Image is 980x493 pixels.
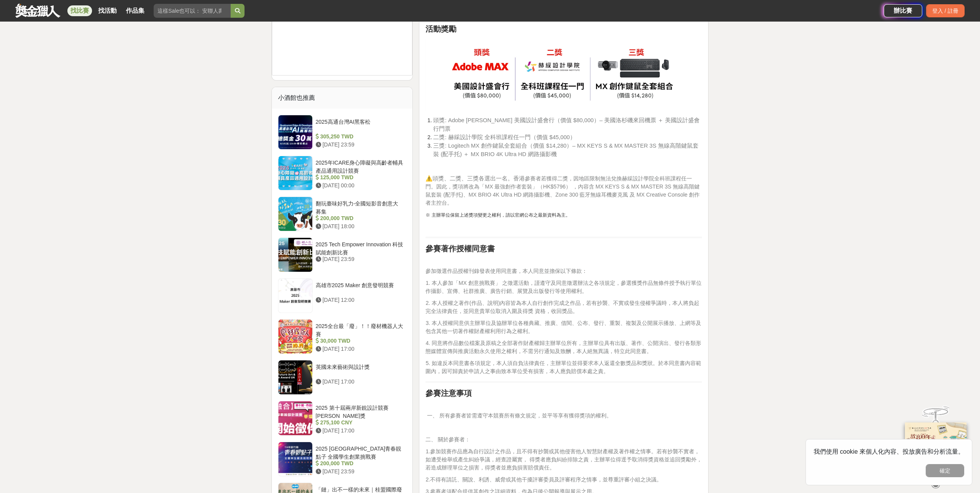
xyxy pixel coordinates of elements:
[426,389,472,397] strong: 參賽注意事項
[884,4,922,17] a: 辦比賽
[926,464,964,477] button: 確定
[426,360,701,374] span: 5. 如違反本同意書各項規定，本人須自負法律責任，主辦單位並得要求本人返還全數獎品和獎狀。於本同意書內容範圍內，因可歸責於申請人之事由致本單位受有損害，本人應負賠償本處之責。
[814,448,964,455] span: 我們使用 cookie 來個人化內容、投放廣告和分析流量。
[426,175,525,182] span: ⚠️頭獎、二獎、三獎各選出一名。香港
[426,300,699,314] span: 2. 本人授權之著作(作品、說明)內容皆為本人自行創作完成之作品，若有抄襲、不實或發生侵權爭議時，本人將負起完全法律責任，並同意貴單位取消入圍及得獎 資格，收回獎品。
[154,4,231,18] input: 這樣Sale也可以： 安聯人壽創意銷售法募集
[272,87,413,109] div: 小酒館也推薦
[316,255,404,263] div: [DATE] 23:59
[433,117,700,132] span: 頭獎: Adobe [PERSON_NAME] 美國設計盛會行（價值 $80,000）– 美國洛杉磯來回機票 ＋ 美國設計盛會行門票
[278,401,407,436] a: 2025 第十屆兩岸新銳設計競賽 [PERSON_NAME]獎 275,100 CNY [DATE] 17:00
[426,448,702,471] span: 1.參加競賽作品應為自行設計之作品，且不得有抄襲或其他侵害他人智慧財產權及著作權之情事。若有抄襲不實者，如遭受檢舉或產生糾紛爭議，經查證屬實， 得獎者應負糾紛排除之責，主辦單位得逕予取消得獎資格...
[426,244,495,253] strong: 參賽著作授權同意書
[316,173,404,182] div: 125,000 TWD
[316,182,404,190] div: [DATE] 00:00
[316,159,404,173] div: 2025年ICARE身心障礙與高齡者輔具產品通用設計競賽
[316,459,404,468] div: 200,000 TWD
[316,322,404,337] div: 2025全台最「廢」！！廢材機器人大賽
[926,4,965,17] div: 登入 / 註冊
[278,197,407,231] a: 翻玩臺味好乳力-全國短影音創意大募集 200,000 TWD [DATE] 18:00
[123,5,147,16] a: 作品集
[278,115,407,150] a: 2025高通台灣AI黑客松 305,250 TWD [DATE] 23:59
[426,320,701,334] span: 3. 本人授權同意供主辦單位及協辦單位各種典藏、推廣、借閱、公布、發行、重製、複製及公開展示播放、上網等及包含其他一切著作權財產權利用行為之權利。
[426,436,470,443] span: 二、 關於參賽者：
[316,337,404,345] div: 30,000 TWD
[316,445,404,459] div: 2025 [GEOGRAPHIC_DATA]青春靚點子 全國學生創業挑戰賽
[316,427,404,435] div: [DATE] 17:00
[316,281,404,296] div: 高雄市2025 Maker 創意發明競賽
[426,175,700,206] span: 參賽者若獲得二獎，因地區限制無法兌換赫綵設計學院全科班課程任一門。因此，獎項將改為「MX 最強創作者套裝」（HK$5796） ，內容含 MX KEYS S & MX MASTER 3S 無線高階...
[278,278,407,313] a: 高雄市2025 Maker 創意發明競賽 [DATE] 12:00
[278,237,407,272] a: 2025 Tech Empower Innovation 科技賦能創新比賽 [DATE] 23:59
[316,222,404,231] div: [DATE] 18:00
[67,5,92,16] a: 找比賽
[316,214,404,222] div: 200,000 TWD
[433,134,575,140] span: 二獎: 赫綵設計學院 全科班課程任一門（價值 $45,000）
[427,412,612,419] span: 一、 所有參賽者皆需遵守本競賽所有條文規定，並平等享有獲得獎項的權利。
[426,212,570,218] span: ※ 主辦單位保留上述獎項變更之權利，請以官網公布之最新資料為主。
[316,419,404,427] div: 275,100 CNY
[426,268,587,274] span: 參加徵選作品授權刊錄發表使用同意書，本人同意並擔保以下條款：
[316,118,404,133] div: 2025高通台灣AI黑客松
[316,363,404,378] div: 英國未來藝術與設計獎
[426,340,701,354] span: 4. 同意將作品數位檔案及原稿之全部著作財產權歸主辦單位所有，主辦單位具有出版、著作、公開演出、發行各類形態媒體宣傳與推廣活動永久使用之權利，不需另行通知及致酬，本人絕無異議，特立此同意書。
[278,319,407,354] a: 2025全台最「廢」！！廢材機器人大賽 30,000 TWD [DATE] 17:00
[316,296,404,304] div: [DATE] 12:00
[278,156,407,190] a: 2025年ICARE身心障礙與高齡者輔具產品通用設計競賽 125,000 TWD [DATE] 00:00
[316,468,404,476] div: [DATE] 23:59
[316,345,404,353] div: [DATE] 17:00
[316,133,404,141] div: 305,250 TWD
[278,442,407,476] a: 2025 [GEOGRAPHIC_DATA]青春靚點子 全國學生創業挑戰賽 200,000 TWD [DATE] 23:59
[426,280,701,294] span: 1. 本人參加「MX 創意挑戰賽」 之徵選活動，謹遵守及同意徵選辦法之各項規定，參選獲獎作品無條件授予執行單位作攝影、宣傳、社群推廣、廣告行銷、展覽及出版發行等使用權利。
[316,404,404,419] div: 2025 第十屆兩岸新銳設計競賽 [PERSON_NAME]獎
[95,5,120,16] a: 找活動
[426,476,662,483] span: 2.不得有請託、關說、利誘、威脅或其他干擾評審委員及評審程序之情事，並尊重評審小組之決議。
[426,39,702,111] img: 0ee6050d-51e4-4bc4-b7c4-1cf8835163ac.png
[316,200,404,214] div: 翻玩臺味好乳力-全國短影音創意大募集
[316,378,404,386] div: [DATE] 17:00
[316,241,404,255] div: 2025 Tech Empower Innovation 科技賦能創新比賽
[433,143,698,157] span: 三獎: Logitech MX 創作鍵鼠全套組合（價值 $14,280）– MX KEYS S & MX MASTER 3S 無線高階鍵鼠套裝 (配手托) ＋ MX BRIO 4K Ultra ...
[905,422,967,474] img: 968ab78a-c8e5-4181-8f9d-94c24feca916.png
[316,141,404,149] div: [DATE] 23:59
[278,360,407,395] a: 英國未來藝術與設計獎 [DATE] 17:00
[426,25,456,33] strong: 活動獎勵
